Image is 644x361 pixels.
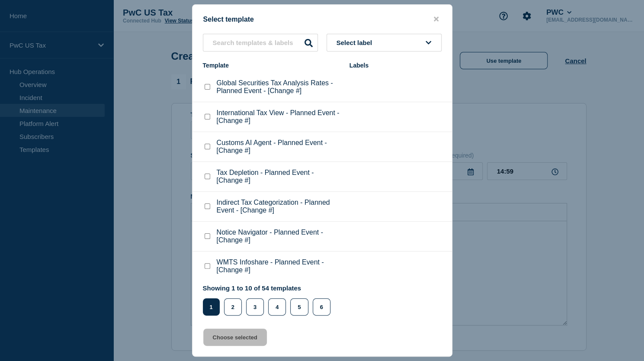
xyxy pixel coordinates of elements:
[268,298,286,316] button: 4
[217,199,341,214] p: Indirect Tax Categorization - Planned Event - [Change #]
[205,174,210,179] input: Tax Depletion - Planned Event - [Change #] checkbox
[431,15,441,23] button: close button
[203,34,318,52] input: Search templates & labels
[203,62,341,69] div: Template
[205,233,210,239] input: Notice Navigator - Planned Event - [Change #] checkbox
[313,298,330,316] button: 6
[203,298,220,316] button: 1
[217,229,341,244] p: Notice Navigator - Planned Event - [Change #]
[205,84,210,90] input: Global Securities Tax Analysis Rates - Planned Event - [Change #] checkbox
[327,34,442,52] button: Select label
[192,15,452,23] div: Select template
[205,144,210,149] input: Customs AI Agent - Planned Event - [Change #] checkbox
[205,263,210,269] input: WMTS Infoshare - Planned Event - [Change #] checkbox
[217,109,341,125] p: International Tax View - Planned Event - [Change #]
[203,329,267,346] button: Choose selected
[224,298,242,316] button: 2
[349,62,442,69] div: Labels
[246,298,264,316] button: 3
[203,284,335,292] p: Showing 1 to 10 of 54 templates
[217,79,341,95] p: Global Securities Tax Analysis Rates - Planned Event - [Change #]
[205,114,210,119] input: International Tax View - Planned Event - [Change #] checkbox
[290,298,308,316] button: 5
[217,258,341,274] p: WMTS Infoshare - Planned Event - [Change #]
[217,139,341,155] p: Customs AI Agent - Planned Event - [Change #]
[217,169,341,184] p: Tax Depletion - Planned Event - [Change #]
[205,203,210,209] input: Indirect Tax Categorization - Planned Event - [Change #] checkbox
[336,39,376,46] span: Select label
